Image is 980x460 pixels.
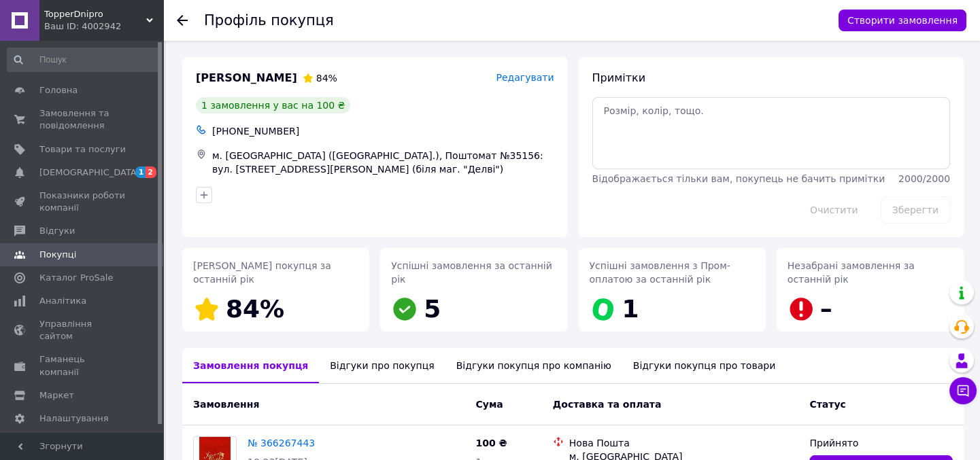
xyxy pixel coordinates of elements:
span: 2 [146,166,156,178]
div: Прийнято [809,436,953,450]
span: Примітки [592,71,645,84]
input: Пошук [7,48,160,72]
span: 5 [424,295,441,323]
span: Відображається тільки вам, покупець не бачить примітки [592,173,885,184]
span: 2000 / 2000 [898,173,950,184]
span: 1 [135,166,146,178]
span: Налаштування [39,412,109,425]
span: Відгуки [39,225,75,237]
span: Замовлення [193,399,259,410]
span: Успішні замовлення з Пром-оплатою за останній рік [590,260,730,285]
h1: Профіль покупця [204,12,334,29]
div: Відгуки покупця про товари [622,348,786,383]
span: Cума [475,399,503,410]
span: Статус [809,399,845,410]
span: Замовлення та повідомлення [39,107,126,132]
div: Відгуки покупця про компанію [445,348,622,383]
span: TopperDnipro [44,8,146,20]
div: Ваш ID: 4002942 [44,20,163,33]
span: 1 [622,295,639,323]
span: Покупці [39,249,76,261]
span: Незабрані замовлення за останній рік [788,260,915,285]
span: Маркет [39,389,74,402]
span: Успішні замовлення за останній рік [391,260,552,285]
span: Каталог ProSale [39,272,113,284]
span: Доставка та оплата [553,399,662,410]
div: [PHONE_NUMBER] [209,122,557,141]
span: 84% [316,73,337,84]
div: Нова Пошта [569,436,799,450]
span: [PERSON_NAME] [196,71,297,86]
button: Створити замовлення [839,10,966,31]
div: м. [GEOGRAPHIC_DATA] ([GEOGRAPHIC_DATA].), Поштомат №35156: вул. [STREET_ADDRESS][PERSON_NAME] (б... [209,146,557,179]
span: 84% [226,295,284,323]
div: 1 замовлення у вас на 100 ₴ [196,97,350,113]
span: Аналітика [39,295,86,307]
div: Повернутися назад [177,14,188,27]
span: Показники роботи компанії [39,190,126,214]
span: [PERSON_NAME] покупця за останній рік [193,260,331,285]
span: – [820,295,832,323]
span: Гаманець компанії [39,353,126,378]
span: 100 ₴ [475,438,507,448]
div: Відгуки про покупця [319,348,445,383]
span: Управління сайтом [39,318,126,342]
div: Замовлення покупця [182,348,319,383]
span: Головна [39,84,78,96]
span: Редагувати [496,72,554,83]
span: [DEMOGRAPHIC_DATA] [39,166,140,179]
span: Товари та послуги [39,143,126,156]
a: № 366267443 [248,438,315,448]
button: Чат з покупцем [949,377,977,404]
